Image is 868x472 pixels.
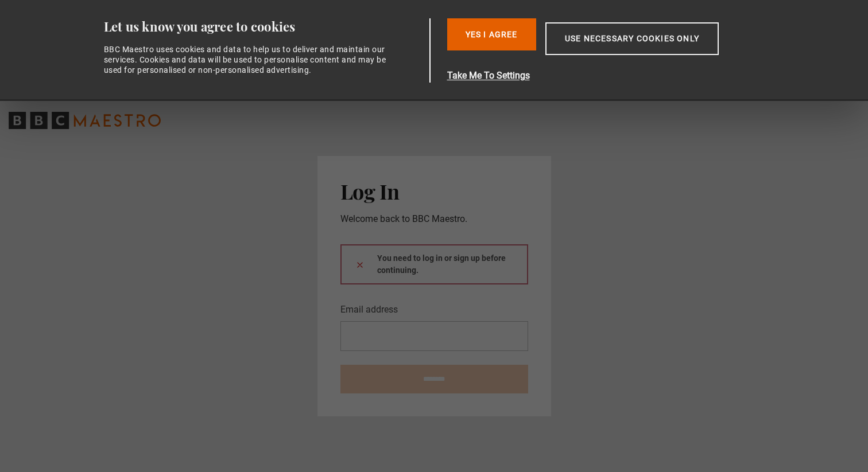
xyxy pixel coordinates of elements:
p: Welcome back to BBC Maestro. [340,212,528,226]
label: Email address [340,303,398,317]
div: Let us know you agree to cookies [104,18,425,35]
svg: BBC Maestro [9,112,161,129]
button: Take Me To Settings [447,69,773,83]
div: BBC Maestro uses cookies and data to help us to deliver and maintain our services. Cookies and da... [104,44,393,76]
button: Yes I Agree [447,18,536,50]
h2: Log In [340,179,528,203]
button: Use necessary cookies only [545,22,719,55]
div: You need to log in or sign up before continuing. [340,244,528,284]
